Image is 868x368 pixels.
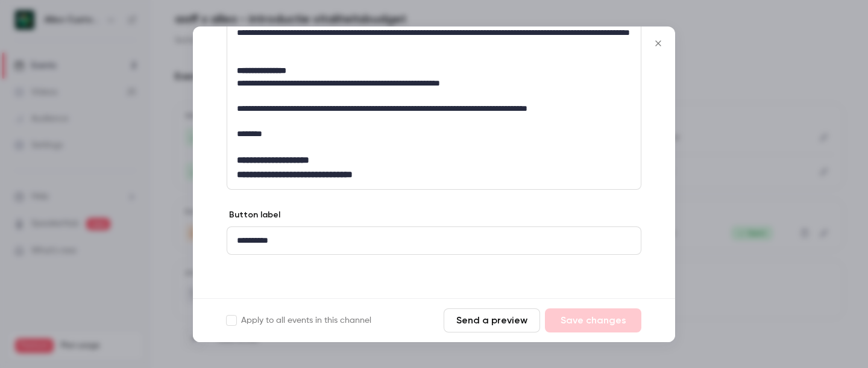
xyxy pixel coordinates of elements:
[444,308,540,332] button: Send a preview
[646,31,670,55] button: Close
[227,209,280,221] label: Button label
[227,314,371,326] label: Apply to all events in this channel
[227,227,641,254] div: editor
